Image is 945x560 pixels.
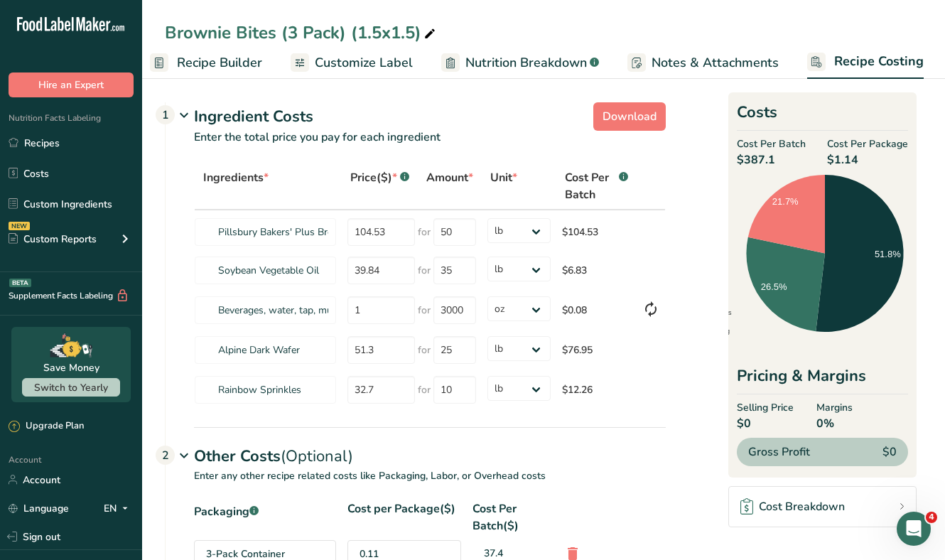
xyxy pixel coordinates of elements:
p: Enter any other recipe related costs like Packaging, Labor, or Overhead costs [166,468,666,500]
button: Download [593,102,666,131]
div: Cost Breakdown [740,498,845,515]
div: Packaging [194,500,336,534]
td: $76.95 [556,330,637,370]
div: Ingredient Costs [194,105,666,129]
span: Ingredients [689,309,732,316]
div: BETA [9,279,31,287]
a: Customize Label [291,47,413,79]
iframe: Intercom live chat [897,512,931,546]
div: 2 [156,446,175,465]
div: Upgrade Plan [9,419,84,434]
div: EN [104,500,134,517]
span: $0 [737,415,794,432]
span: $387.1 [737,151,806,168]
span: Margins [816,400,853,415]
div: 1 [156,105,175,124]
span: for [418,303,431,318]
span: Selling Price [737,400,794,415]
span: Customize Label [315,53,413,72]
span: Cost Per Package [827,136,908,151]
span: Nutrition Breakdown [465,53,587,72]
span: Amount [426,169,473,186]
td: $6.83 [556,250,637,290]
span: 4 [926,512,937,523]
div: NEW [9,222,30,230]
span: for [418,343,431,357]
button: Switch to Yearly [22,378,120,397]
a: Cost Breakdown [728,486,917,527]
div: Custom Reports [9,232,97,247]
div: Price($) [350,169,409,186]
div: Other Costs [194,427,666,468]
td: $0.08 [556,290,637,330]
div: Brownie Bites (3 Pack) (1.5x1.5) [165,20,438,45]
div: Cost Per Batch($) [472,500,551,534]
span: Notes & Attachments [652,53,779,72]
span: for [418,225,431,239]
span: Switch to Yearly [34,381,108,394]
button: Hire an Expert [9,72,134,97]
span: Ingredients [203,169,269,186]
span: Download [603,108,657,125]
span: Recipe Builder [177,53,262,72]
a: Nutrition Breakdown [441,47,599,79]
span: Cost Per Batch [737,136,806,151]
span: $0 [882,443,897,461]
span: for [418,263,431,278]
td: $12.26 [556,370,637,409]
div: Pricing & Margins [737,365,908,394]
a: Recipe Builder [150,47,262,79]
a: Language [9,496,69,521]
td: $104.53 [556,210,637,250]
h2: Costs [737,101,908,131]
div: Cost per Package($) [347,500,461,534]
span: Cost Per Batch [565,169,616,203]
span: Recipe Costing [834,52,924,71]
span: (Optional) [281,446,353,467]
span: Unit [490,169,517,186]
span: Gross Profit [748,443,810,461]
p: Enter the total price you pay for each ingredient [166,129,666,163]
span: 0% [816,415,853,432]
a: Notes & Attachments [627,47,779,79]
span: $1.14 [827,151,908,168]
a: Recipe Costing [807,45,924,80]
div: Save Money [43,360,99,375]
span: for [418,382,431,397]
